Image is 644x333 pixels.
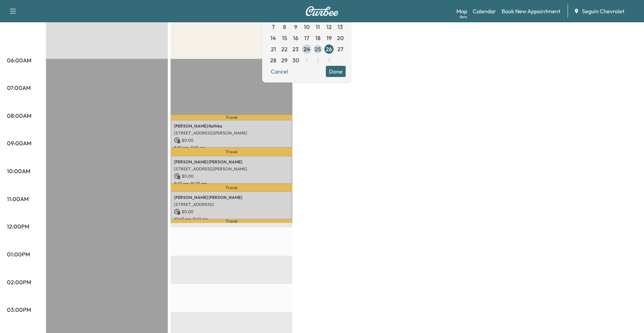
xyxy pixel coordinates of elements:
[283,23,286,31] span: 8
[7,167,30,175] p: 10:00AM
[316,23,320,31] span: 11
[174,123,289,129] p: [PERSON_NAME] Kathka
[268,66,291,77] button: Cancel
[292,56,299,64] span: 30
[337,34,344,42] span: 20
[582,7,625,15] span: Seguin Chevrolet
[7,139,31,147] p: 09:00AM
[315,45,321,53] span: 25
[282,34,287,42] span: 15
[174,216,289,222] p: 10:43 am - 11:43 am
[281,45,288,53] span: 22
[7,84,31,92] p: 07:00AM
[270,34,276,42] span: 14
[337,45,343,53] span: 27
[473,7,496,15] a: Calendar
[326,66,346,77] button: Done
[7,195,29,203] p: 11:00AM
[304,34,309,42] span: 17
[7,56,31,64] p: 06:00AM
[174,202,289,207] p: [STREET_ADDRESS]
[171,184,292,192] p: Travel
[171,219,292,223] p: Travel
[171,115,292,119] p: Travel
[174,137,289,144] p: $ 0.00
[304,23,309,31] span: 10
[7,305,31,314] p: 03:00PM
[174,159,289,165] p: [PERSON_NAME] [PERSON_NAME]
[174,181,289,186] p: 9:27 am - 10:27 am
[272,23,275,31] span: 7
[171,148,292,156] p: Travel
[294,23,297,31] span: 9
[174,173,289,179] p: $ 0.00
[293,34,298,42] span: 16
[338,23,343,31] span: 13
[292,45,299,53] span: 23
[502,7,560,15] a: Book New Appointment
[304,45,310,53] span: 24
[281,56,288,64] span: 29
[460,14,467,20] div: Beta
[7,278,31,286] p: 02:00PM
[174,209,289,215] p: $ 0.00
[270,56,276,64] span: 28
[174,195,289,200] p: [PERSON_NAME] [PERSON_NAME]
[326,45,332,53] span: 26
[174,145,289,150] p: 8:10 am - 9:10 am
[271,45,276,53] span: 21
[305,6,339,16] img: Curbee Logo
[174,166,289,172] p: [STREET_ADDRESS][PERSON_NAME]
[315,34,321,42] span: 18
[328,56,331,64] span: 3
[327,34,332,42] span: 19
[306,56,308,64] span: 1
[7,111,31,120] p: 08:00AM
[7,250,30,258] p: 01:00PM
[327,23,332,31] span: 12
[174,130,289,136] p: [STREET_ADDRESS][PERSON_NAME]
[7,222,29,231] p: 12:00PM
[456,7,467,15] a: MapBeta
[316,56,320,64] span: 2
